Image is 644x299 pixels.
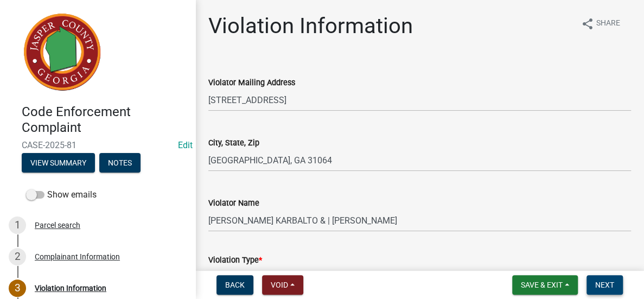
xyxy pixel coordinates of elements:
button: Notes [99,153,141,173]
span: Save & Exit [521,281,563,289]
h4: Code Enforcement Complaint [22,104,187,136]
h1: Violation Information [208,13,413,39]
div: Violation Information [35,284,106,292]
span: CASE-2025-81 [22,140,174,150]
div: Complainant Information [35,253,120,260]
label: Show emails [26,188,97,201]
label: Violator Mailing Address [208,79,295,87]
wm-modal-confirm: Summary [22,159,95,168]
wm-modal-confirm: Edit Application Number [178,140,193,150]
div: Parcel search [35,221,80,229]
wm-modal-confirm: Notes [99,159,141,168]
i: share [581,17,594,30]
label: City, State, Zip [208,139,259,147]
a: Edit [178,140,193,150]
span: Back [225,281,245,289]
label: Violator Name [208,200,259,207]
div: 3 [9,279,26,297]
span: Void [271,281,288,289]
img: Jasper County, Georgia [22,11,103,93]
button: shareShare [572,13,629,34]
label: Violation Type [208,257,262,264]
div: 2 [9,248,26,265]
button: View Summary [22,153,95,173]
button: Save & Exit [512,275,578,295]
span: Share [596,17,620,30]
button: Next [586,275,623,295]
span: Next [595,281,614,289]
button: Void [262,275,303,295]
div: 1 [9,217,26,234]
button: Back [216,275,253,295]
